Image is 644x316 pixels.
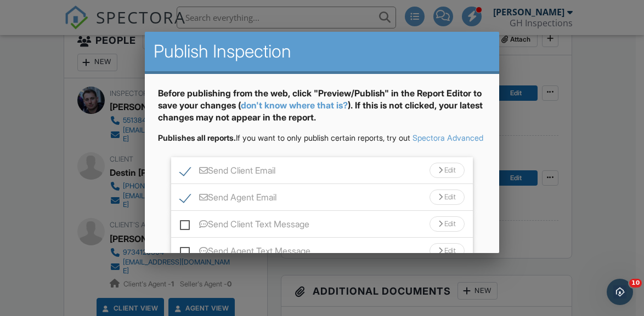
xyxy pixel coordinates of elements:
label: Send Client Text Message [180,219,309,233]
a: Spectora Advanced [413,133,483,142]
span: 10 [629,279,642,288]
label: Send Agent Text Message [180,246,310,260]
div: Edit [430,189,465,205]
iframe: Intercom live chat [607,279,633,305]
div: Edit [430,216,465,232]
span: If you want to only publish certain reports, try out [158,133,410,142]
div: Edit [430,163,465,178]
div: Before publishing from the web, click "Preview/Publish" in the Report Editor to save your changes... [158,87,486,133]
div: Edit [430,243,465,258]
strong: Publishes all reports. [158,133,236,142]
label: Send Client Email [180,165,275,179]
h2: Publish Inspection [154,41,490,62]
a: don't know where that is? [241,100,348,111]
label: Send Agent Email [180,192,276,206]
